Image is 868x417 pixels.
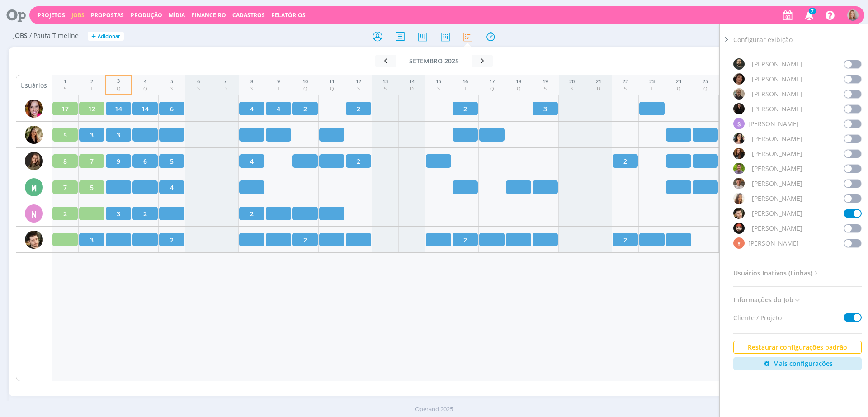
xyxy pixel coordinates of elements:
a: Projetos [38,11,65,19]
img: T [733,148,745,159]
button: setembro 2025 [396,55,472,67]
div: 23 [649,78,655,85]
span: 4 [250,104,254,114]
span: 5 [170,156,174,166]
a: Mais configurações [733,357,862,370]
div: 17 [489,78,495,85]
div: 19 [542,78,548,85]
span: 6 [143,156,147,166]
button: Financeiro [189,12,229,19]
button: +Adicionar [88,32,124,41]
img: T [733,133,745,144]
img: R [733,88,745,100]
span: 9 [117,156,120,166]
img: C [25,126,43,144]
span: Jobs [13,32,28,40]
div: S [733,118,745,129]
div: 11 [329,78,335,85]
div: Q [516,85,521,93]
button: Produção [128,12,165,19]
button: Projetos [35,12,68,19]
span: 4 [170,183,174,192]
span: 7 [63,183,67,192]
div: S [64,85,66,93]
div: Q [703,85,708,93]
a: Produção [131,11,162,19]
span: 2 [250,209,254,218]
span: [PERSON_NAME] [752,179,802,188]
button: Relatórios [269,12,308,19]
div: D [223,85,227,93]
div: 21 [596,78,601,85]
button: Cadastros [230,12,268,19]
span: 17 [61,104,69,114]
img: W [733,223,745,234]
div: 7 [223,78,227,85]
div: 3 [117,77,121,85]
img: S [733,103,745,114]
span: 3 [90,130,94,140]
img: T [733,163,745,174]
img: P [733,73,745,85]
div: 16 [462,78,468,85]
div: 8 [250,78,253,85]
div: S [250,85,253,93]
img: J [25,152,43,170]
div: S [436,85,441,93]
span: Mais configurações [773,359,833,368]
span: [PERSON_NAME] [752,89,802,99]
div: S [197,85,200,93]
span: [PERSON_NAME] [752,194,802,203]
div: S [170,85,173,93]
span: + [91,32,96,41]
div: 20 [569,78,575,85]
span: 3 [117,209,120,218]
div: T [462,85,468,93]
span: 2 [463,104,467,114]
img: V [733,208,745,219]
span: Informações do Job [733,294,801,306]
div: 6 [197,78,200,85]
img: V [733,193,745,204]
span: Propostas [91,11,124,19]
div: 12 [356,78,361,85]
div: Q [489,85,495,93]
div: S [623,85,628,93]
span: setembro 2025 [409,57,459,65]
span: Adicionar [98,33,120,39]
div: M [25,178,43,196]
div: Q [117,85,121,93]
div: S [356,85,361,93]
div: Q [302,85,308,93]
span: [PERSON_NAME] [752,164,802,173]
span: Usuários Inativos (Linhas) [733,267,820,279]
div: T [649,85,655,93]
span: 7 [809,8,816,14]
span: 2 [623,156,627,166]
a: Financeiro [192,11,226,19]
div: S [569,85,575,93]
div: Q [676,85,681,93]
span: [PERSON_NAME] [748,119,799,128]
img: B [25,100,43,118]
button: Restaurar configurações padrão [733,341,862,354]
a: Mídia [169,11,185,19]
div: D [596,85,601,93]
span: 7 [90,156,94,166]
div: S [542,85,548,93]
div: S [382,85,388,93]
button: A [847,7,859,23]
div: Cliente / Projeto [733,313,862,322]
div: N [25,204,43,223]
div: 18 [516,78,521,85]
div: T [90,85,93,93]
div: Y [733,237,745,249]
span: [PERSON_NAME] [752,59,802,69]
span: [PERSON_NAME] [752,149,802,158]
span: 6 [170,104,174,114]
img: T [733,178,745,189]
span: 4 [277,104,280,114]
div: 24 [676,78,681,85]
div: 4 [143,78,147,85]
div: 13 [382,78,388,85]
